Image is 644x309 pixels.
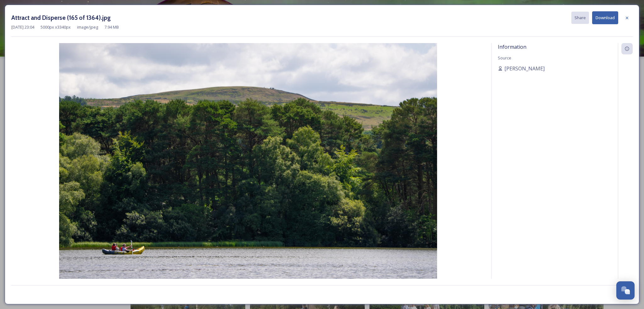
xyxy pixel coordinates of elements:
button: Open Chat [616,281,635,300]
span: 5000 px x 3340 px [41,24,71,30]
span: [PERSON_NAME] [504,65,545,72]
span: image/jpeg [77,24,98,30]
h3: Attract and Disperse (165 of 1364).jpg [11,13,111,22]
span: Information [498,43,526,50]
span: Source [498,55,511,61]
span: [DATE] 23:04 [11,24,34,30]
button: Share [571,12,589,24]
span: 7.94 MB [104,24,119,30]
img: Attract%20and%20Disperse%20(165%20of%201364).jpg [11,43,485,295]
button: Download [592,11,618,24]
